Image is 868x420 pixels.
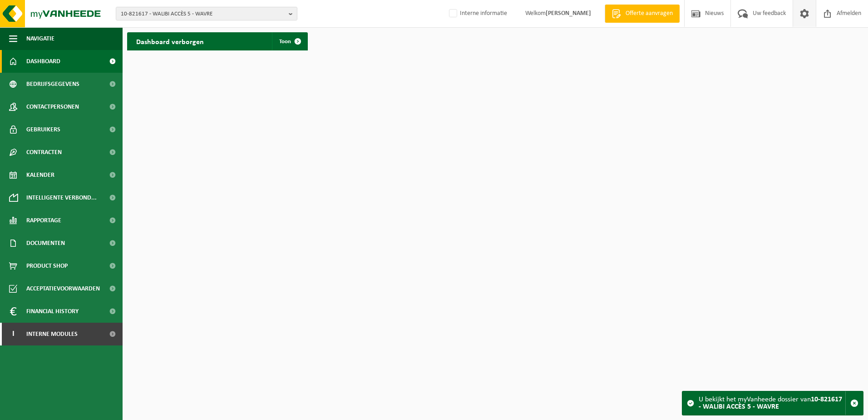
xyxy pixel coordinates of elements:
[26,300,79,323] span: Financial History
[623,9,675,18] span: Offerte aanvragen
[26,323,78,345] span: Interne modules
[279,39,291,45] span: Toon
[26,118,60,141] span: Gebruikers
[699,391,845,415] div: U bekijkt het myVanheede dossier van
[605,5,680,23] a: Offerte aanvragen
[26,73,79,95] span: Bedrijfsgegevens
[26,186,97,209] span: Intelligente verbond...
[26,209,61,232] span: Rapportage
[121,7,285,21] span: 10-821617 - WALIBI ACCÈS 5 - WAVRE
[26,277,100,300] span: Acceptatievoorwaarden
[699,396,842,410] strong: 10-821617 - WALIBI ACCÈS 5 - WAVRE
[9,323,17,345] span: I
[546,10,591,17] strong: [PERSON_NAME]
[26,255,68,277] span: Product Shop
[272,32,307,50] a: Toon
[26,27,54,50] span: Navigatie
[26,164,54,186] span: Kalender
[26,95,79,118] span: Contactpersonen
[26,50,60,73] span: Dashboard
[116,7,297,20] button: 10-821617 - WALIBI ACCÈS 5 - WAVRE
[26,232,65,255] span: Documenten
[26,141,62,164] span: Contracten
[127,32,213,50] h2: Dashboard verborgen
[447,7,507,20] label: Interne informatie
